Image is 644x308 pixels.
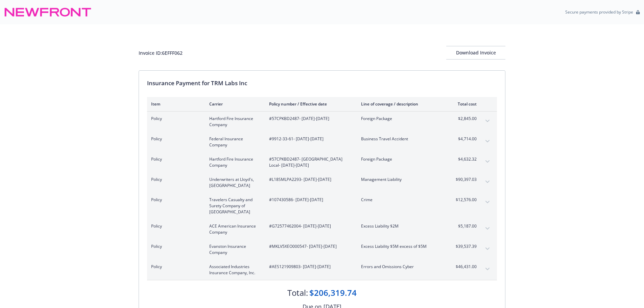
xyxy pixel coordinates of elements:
span: #57CPKBD2487 - [DATE]-[DATE] [269,116,350,122]
span: Foreign Package [361,116,440,122]
span: Foreign Package [361,156,440,162]
span: Management Liability [361,176,440,183]
div: Invoice ID: 6EFFF062 [139,49,183,56]
span: Associated Industries Insurance Company, Inc. [209,264,258,276]
div: Insurance Payment for TRM Labs Inc [147,79,497,88]
span: Excess Liability $5M excess of $5M [361,243,440,250]
span: Excess Liability $2M [361,223,440,229]
button: expand content [482,197,493,208]
span: $4,632.32 [451,156,477,162]
div: Carrier [209,101,258,107]
div: PolicyAssociated Industries Insurance Company, Inc.#AES121909803- [DATE]-[DATE]Errors and Omissio... [147,260,497,280]
button: expand content [482,156,493,167]
span: #57CPKBD2487- [GEOGRAPHIC_DATA] Local - [DATE]-[DATE] [269,156,350,168]
span: ACE American Insurance Company [209,223,258,235]
div: PolicyHartford Fire Insurance Company#57CPKBD2487- [GEOGRAPHIC_DATA] Local- [DATE]-[DATE]Foreign ... [147,152,497,172]
span: Policy [151,116,198,122]
span: #MKLV5XEO000547 - [DATE]-[DATE] [269,243,350,250]
span: Federal Insurance Company [209,136,258,148]
div: PolicyUnderwriters at Lloyd's, [GEOGRAPHIC_DATA]#L18SMLPA2293- [DATE]-[DATE]Management Liability$... [147,172,497,193]
span: $5,187.00 [451,223,477,229]
button: expand content [482,116,493,126]
span: Policy [151,197,198,203]
span: $4,714.00 [451,136,477,142]
div: PolicyFederal Insurance Company#9912-33-61- [DATE]-[DATE]Business Travel Accident$4,714.00expand ... [147,132,497,152]
span: Policy [151,136,198,142]
span: #L18SMLPA2293 - [DATE]-[DATE] [269,176,350,183]
div: Item [151,101,198,107]
span: Underwriters at Lloyd's, [GEOGRAPHIC_DATA] [209,176,258,189]
span: Hartford Fire Insurance Company [209,156,258,168]
div: PolicyHartford Fire Insurance Company#57CPKBD2487- [DATE]-[DATE]Foreign Package$2,845.00expand co... [147,112,497,132]
div: Total cost [451,101,477,107]
div: $206,319.74 [309,287,357,299]
span: #9912-33-61 - [DATE]-[DATE] [269,136,350,142]
span: #AES121909803 - [DATE]-[DATE] [269,264,350,270]
span: Business Travel Accident [361,136,440,142]
span: Errors and Omissions Cyber [361,264,440,270]
div: PolicyACE American Insurance Company#G72577462004- [DATE]-[DATE]Excess Liability $2M$5,187.00expa... [147,219,497,239]
span: Policy [151,243,198,250]
span: Policy [151,223,198,229]
div: Line of coverage / description [361,101,440,107]
span: $46,431.00 [451,264,477,270]
button: Download Invoice [446,46,505,60]
span: Travelers Casualty and Surety Company of [GEOGRAPHIC_DATA] [209,197,258,215]
span: #G72577462004 - [DATE]-[DATE] [269,223,350,229]
span: Evanston Insurance Company [209,243,258,256]
span: Policy [151,156,198,162]
button: expand content [482,136,493,147]
span: $12,576.00 [451,197,477,203]
button: expand content [482,264,493,275]
div: PolicyEvanston Insurance Company#MKLV5XEO000547- [DATE]-[DATE]Excess Liability $5M excess of $5M$... [147,239,497,260]
div: PolicyTravelers Casualty and Surety Company of [GEOGRAPHIC_DATA]#107430586- [DATE]-[DATE]Crime$12... [147,193,497,219]
span: $2,845.00 [451,116,477,122]
div: Policy number / Effective date [269,101,350,107]
span: Hartford Fire Insurance Company [209,116,258,128]
span: Crime [361,197,440,203]
span: #107430586 - [DATE]-[DATE] [269,197,350,203]
span: Policy [151,176,198,183]
p: Secure payments provided by Stripe [565,9,633,15]
span: $39,537.39 [451,243,477,250]
div: Download Invoice [446,46,505,59]
button: expand content [482,176,493,187]
div: Total: [287,287,308,299]
button: expand content [482,243,493,254]
button: expand content [482,223,493,234]
span: Policy [151,264,198,270]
